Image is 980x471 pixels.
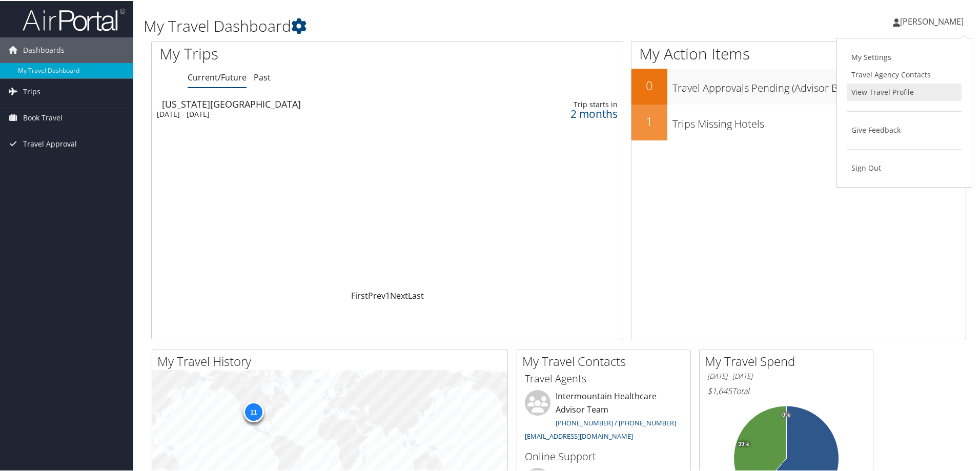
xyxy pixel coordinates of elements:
[157,109,442,118] div: [DATE] - [DATE]
[525,448,683,463] h3: Online Support
[631,42,966,64] h1: My Action Items
[522,352,690,369] h2: My Travel Contacts
[159,42,419,64] h1: My Trips
[351,289,368,300] a: First
[520,389,688,444] li: Intermountain Healthcare Advisor Team
[243,401,263,421] div: 11
[847,48,962,65] a: My Settings
[672,75,966,94] h3: Travel Approvals Pending (Advisor Booked)
[900,15,964,26] span: [PERSON_NAME]
[707,371,865,380] h6: [DATE] - [DATE]
[556,417,676,426] a: [PHONE_NUMBER] / [PHONE_NUMBER]
[525,371,683,385] h3: Travel Agents
[157,352,507,369] h2: My Travel History
[631,104,966,139] a: 1Trips Missing Hotels
[631,112,667,129] h2: 1
[782,411,790,417] tspan: 0%
[390,289,408,300] a: Next
[368,289,385,300] a: Prev
[738,440,749,446] tspan: 39%
[23,104,63,130] span: Book Travel
[707,384,732,396] span: $1,645
[188,71,247,82] a: Current/Future
[631,68,966,104] a: 0Travel Approvals Pending (Advisor Booked)
[23,130,77,156] span: Travel Approval
[893,5,974,36] a: [PERSON_NAME]
[847,65,962,83] a: Travel Agency Contacts
[385,289,390,300] a: 1
[144,14,697,36] h1: My Travel Dashboard
[254,71,271,82] a: Past
[847,158,962,176] a: Sign Out
[525,431,633,440] a: [EMAIL_ADDRESS][DOMAIN_NAME]
[672,111,966,130] h3: Trips Missing Hotels
[705,352,873,369] h2: My Travel Spend
[631,76,667,93] h2: 0
[847,120,962,138] a: Give Feedback
[503,99,618,108] div: Trip starts in
[408,289,424,300] a: Last
[503,108,618,117] div: 2 months
[23,36,65,62] span: Dashboards
[23,78,40,104] span: Trips
[162,98,447,108] div: [US_STATE][GEOGRAPHIC_DATA]
[23,7,125,31] img: airportal-logo.png
[707,384,865,396] h6: Total
[847,83,962,100] a: View Travel Profile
